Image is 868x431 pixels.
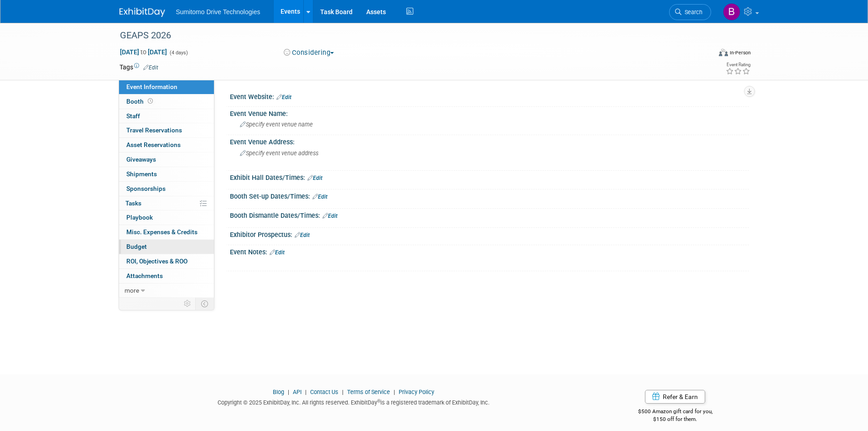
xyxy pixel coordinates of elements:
[286,389,291,395] span: |
[119,80,214,94] a: Event Information
[293,389,301,395] a: API
[723,3,740,21] img: Brittany Mitchell
[125,200,141,207] span: Tasks
[120,396,588,407] div: Copyright © 2025 ExhibitDay, Inc. All rights reserved. ExhibitDay is a registered trademark of Ex...
[719,49,728,56] img: Format-Inperson.png
[281,48,338,58] button: Considering
[119,269,214,283] a: Attachments
[230,245,749,257] div: Event Notes:
[126,156,156,163] span: Giveaways
[602,402,749,423] div: $500 Amazon gift card for you,
[126,228,198,236] span: Misc. Expenses & Credits
[729,49,751,56] div: In-Person
[126,185,166,192] span: Sponsorships
[240,150,318,157] span: Specify event venue address
[169,50,188,56] span: (4 days)
[126,243,147,250] span: Budget
[340,389,346,395] span: |
[126,141,181,148] span: Asset Reservations
[377,399,380,404] sup: ®
[119,196,214,210] a: Tasks
[602,415,749,423] div: $150 off for them.
[126,112,140,120] span: Staff
[230,209,749,221] div: Booth Dismantle Dates/Times:
[230,135,749,147] div: Event Venue Address:
[119,152,214,167] a: Giveaways
[146,98,155,105] span: Booth not reserved yet
[270,249,285,256] a: Edit
[322,213,338,219] a: Edit
[126,126,182,134] span: Travel Reservations
[310,389,338,395] a: Contact Us
[119,138,214,152] a: Asset Reservations
[276,94,291,100] a: Edit
[195,298,214,310] td: Toggle Event Tabs
[230,171,749,183] div: Exhibit Hall Dates/Times:
[126,170,157,178] span: Shipments
[230,107,749,118] div: Event Venue Name:
[119,182,214,196] a: Sponsorships
[126,214,153,221] span: Playbook
[176,8,260,16] span: Sumitomo Drive Technologies
[119,225,214,239] a: Misc. Expenses & Credits
[120,48,167,56] span: [DATE] [DATE]
[347,389,390,395] a: Terms of Service
[399,389,434,395] a: Privacy Policy
[119,254,214,268] a: ROI, Objectives & ROO
[126,272,163,279] span: Attachments
[119,109,214,123] a: Staff
[119,95,214,109] a: Booth
[117,27,697,44] div: GEAPS 2026
[120,63,158,72] td: Tags
[126,98,155,105] span: Booth
[119,167,214,181] a: Shipments
[669,4,711,20] a: Search
[126,83,177,90] span: Event Information
[119,210,214,225] a: Playbook
[681,9,702,16] span: Search
[273,389,284,395] a: Blog
[143,64,158,71] a: Edit
[303,389,309,395] span: |
[230,228,749,240] div: Exhibitor Prospectus:
[312,194,327,200] a: Edit
[230,189,749,201] div: Booth Set-up Dates/Times:
[125,287,139,294] span: more
[295,232,310,238] a: Edit
[726,63,750,67] div: Event Rating
[657,47,751,61] div: Event Format
[645,390,705,404] a: Refer & Earn
[120,8,165,17] img: ExhibitDay
[307,175,322,181] a: Edit
[139,48,148,56] span: to
[119,123,214,137] a: Travel Reservations
[119,284,214,298] a: more
[180,298,196,310] td: Personalize Event Tab Strip
[119,240,214,254] a: Budget
[240,121,313,128] span: Specify event venue name
[230,90,749,102] div: Event Website:
[391,389,397,395] span: |
[126,258,187,265] span: ROI, Objectives & ROO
